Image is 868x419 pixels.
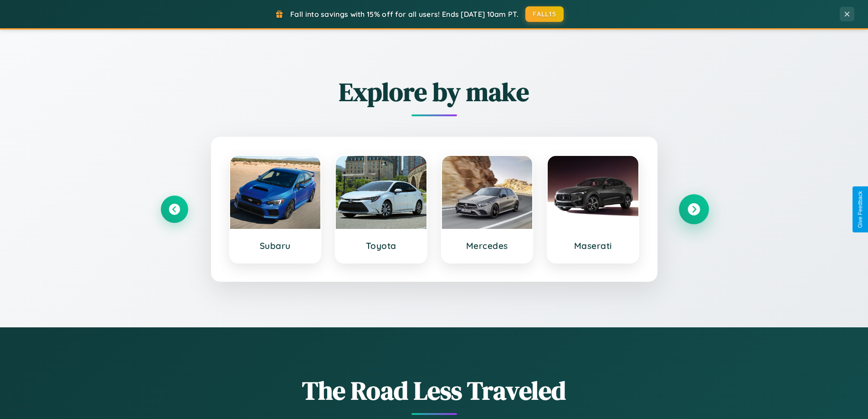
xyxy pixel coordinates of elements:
[451,240,524,251] h3: Mercedes
[290,10,519,19] span: Fall into savings with 15% off for all users! Ends [DATE] 10am PT.
[345,240,417,251] h3: Toyota
[161,373,708,408] h1: The Road Less Traveled
[161,74,708,109] h2: Explore by make
[857,191,863,228] div: Give Feedback
[525,6,564,22] button: FALL15
[557,240,629,251] h3: Maserati
[239,240,312,251] h3: Subaru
